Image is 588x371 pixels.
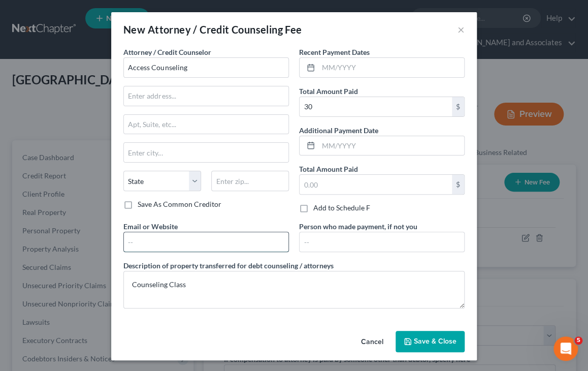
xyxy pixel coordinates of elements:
button: Cancel [353,332,391,352]
label: Additional Payment Date [299,125,378,136]
label: Email or Website [123,221,178,232]
input: MM/YYYY [318,58,464,77]
input: MM/YYYY [318,136,464,156]
span: Attorney / Credit Counselor [123,48,211,56]
span: Attorney / Credit Counseling Fee [148,23,302,36]
button: Save & Close [396,331,465,352]
button: × [458,23,465,36]
label: Total Amount Paid [299,164,358,174]
input: -- [300,232,464,252]
label: Save As Common Creditor [138,199,221,209]
span: Save & Close [414,337,456,346]
label: Total Amount Paid [299,86,358,97]
input: 0.00 [300,97,452,116]
label: Add to Schedule F [313,203,370,213]
span: New [123,23,145,36]
label: Person who made payment, if not you [299,221,417,232]
input: -- [124,232,288,252]
div: $ [452,175,464,194]
label: Recent Payment Dates [299,47,370,57]
input: Enter city... [124,143,288,162]
label: Description of property transferred for debt counseling / attorneys [123,260,334,271]
input: Search creditor by name... [123,57,289,78]
div: $ [452,97,464,116]
span: 5 [574,336,582,345]
input: Enter zip... [211,171,289,191]
input: 0.00 [300,175,452,194]
iframe: Intercom live chat [553,336,578,361]
input: Enter address... [124,86,288,106]
input: Apt, Suite, etc... [124,115,288,134]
